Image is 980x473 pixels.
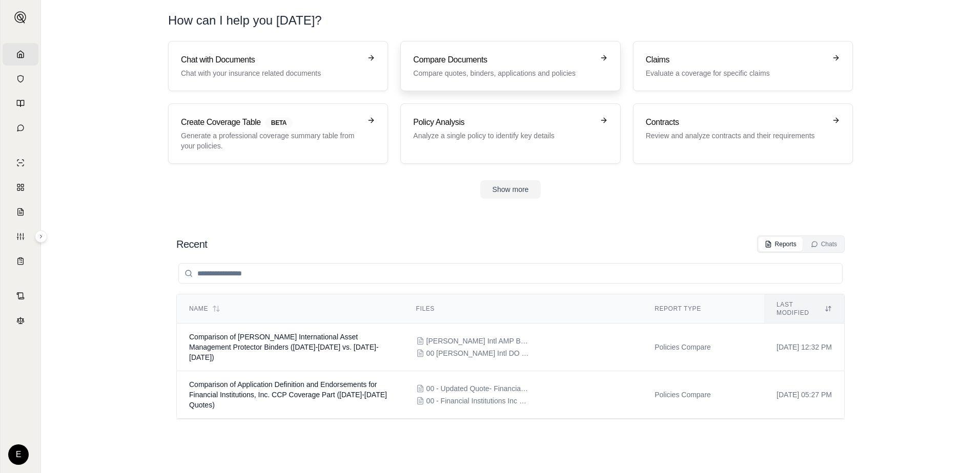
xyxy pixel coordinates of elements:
[404,294,643,324] th: Files
[426,396,529,406] span: 00 - Financial Institutions Inc DO-EPL-FLI-CCP AIG Primary 5M Quote.pdf
[400,41,620,91] a: Compare DocumentsCompare quotes, binders, applications and policies
[642,294,764,324] th: Report Type
[3,68,38,90] a: Documents Vault
[646,68,826,78] p: Evaluate a coverage for specific claims
[764,371,844,419] td: [DATE] 05:27 PM
[189,333,379,361] span: Comparison of Mason International Asset Management Protector Binders (2024-2025 vs. 2025-2026)
[3,176,38,199] a: Policy Comparisons
[426,336,529,346] span: Mason Intl AMP Binder (003).pdf
[805,237,843,251] button: Chats
[765,240,797,248] div: Reports
[413,116,593,128] h3: Policy Analysis
[413,68,593,78] p: Compare quotes, binders, applications and policies
[3,225,38,248] a: Custom Report
[646,116,826,128] h3: Contracts
[181,54,361,66] h3: Chat with Documents
[633,103,853,164] a: ContractsReview and analyze contracts and their requirements
[8,444,29,465] div: E
[14,11,27,24] img: Expand sidebar
[168,12,322,29] h1: How can I help you [DATE]?
[3,309,38,332] a: Legal Search Engine
[426,348,529,358] span: 00 Mason Intl DO EO EPL PTL BD Chubb Binder P$5M 2024-25.pdf
[168,41,388,91] a: Chat with DocumentsChat with your insurance related documents
[181,68,361,78] p: Chat with your insurance related documents
[10,7,31,28] button: Expand sidebar
[35,230,47,243] button: Expand sidebar
[480,180,541,199] button: Show more
[189,305,392,313] div: Name
[176,237,207,251] h2: Recent
[633,41,853,91] a: ClaimsEvaluate a coverage for specific claims
[168,103,388,164] a: Create Coverage TableBETAGenerate a professional coverage summary table from your policies.
[811,240,837,248] div: Chats
[413,131,593,141] p: Analyze a single policy to identify key details
[642,324,764,371] td: Policies Compare
[646,54,826,66] h3: Claims
[764,324,844,371] td: [DATE] 12:32 PM
[265,117,293,128] span: BETA
[181,116,361,128] h3: Create Coverage Table
[759,237,803,251] button: Reports
[400,103,620,164] a: Policy AnalysisAnalyze a single policy to identify key details
[3,117,38,139] a: Chat
[3,285,38,307] a: Contract Analysis
[3,43,38,66] a: Home
[642,371,764,419] td: Policies Compare
[189,380,387,409] span: Comparison of Application Definition and Endorsements for Financial Institutions, Inc. CCP Covera...
[413,54,593,66] h3: Compare Documents
[3,152,38,174] a: Single Policy
[426,383,529,394] span: 00 - Updated Quote- Financial Institutions- D&O FLI EPL CCP 25-26.pdf
[3,250,38,272] a: Coverage Table
[181,131,361,151] p: Generate a professional coverage summary table from your policies.
[777,300,832,317] div: Last modified
[646,131,826,141] p: Review and analyze contracts and their requirements
[3,92,38,115] a: Prompt Library
[3,201,38,223] a: Claim Coverage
